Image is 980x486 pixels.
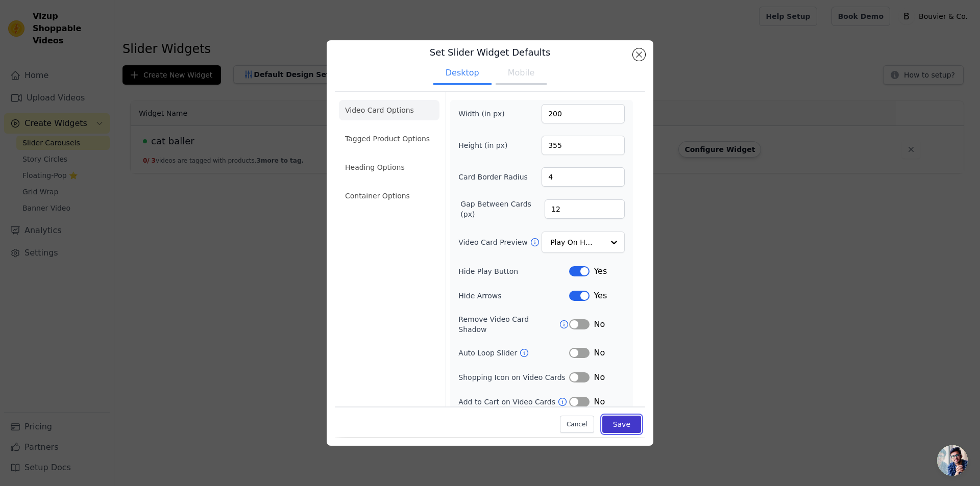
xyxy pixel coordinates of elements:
label: Remove Video Card Shadow [458,314,559,335]
button: Close modal [633,48,645,61]
label: Width (in px) [458,109,514,119]
li: Video Card Options [339,100,439,120]
li: Container Options [339,186,439,206]
label: Hide Play Button [458,266,569,276]
label: Shopping Icon on Video Cards [458,372,569,382]
span: No [594,371,605,383]
span: Yes [594,290,607,302]
button: Cancel [560,416,594,433]
label: Height (in px) [458,140,514,150]
button: Desktop [433,63,492,85]
label: Video Card Preview [458,237,529,247]
span: No [594,347,605,359]
li: Tagged Product Options [339,129,439,149]
label: Gap Between Cards (px) [460,199,545,219]
label: Hide Arrows [458,291,569,301]
span: No [594,396,605,408]
label: Add to Cart on Video Cards [458,397,557,407]
span: Yes [594,265,607,277]
span: No [594,318,605,330]
h3: Set Slider Widget Defaults [335,46,645,59]
label: Card Border Radius [458,172,528,182]
button: Mobile [496,63,547,85]
li: Heading Options [339,157,439,177]
div: Open chat [937,445,968,476]
button: Save [602,416,641,433]
label: Auto Loop Slider [458,348,519,358]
